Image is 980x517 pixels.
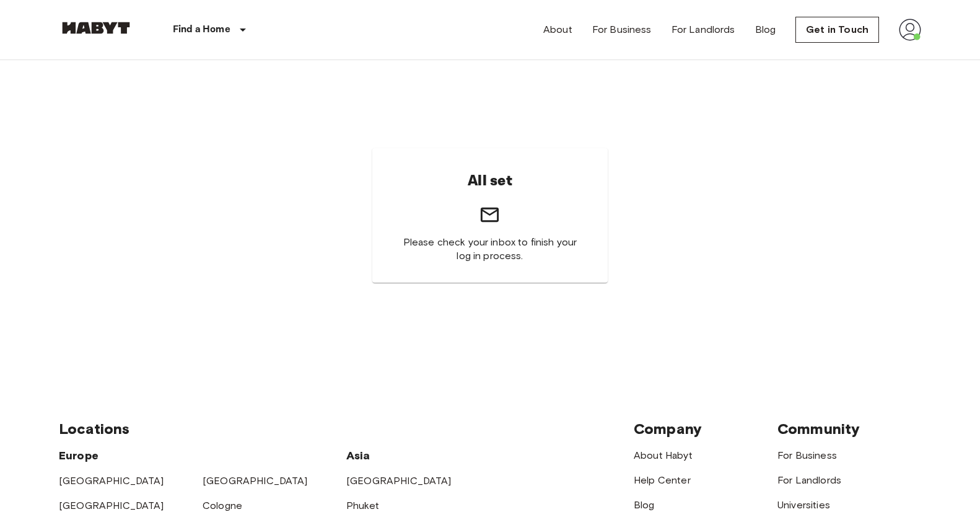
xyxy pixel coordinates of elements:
[634,420,702,438] span: Company
[203,500,242,511] a: Cologne
[795,17,879,43] a: Get in Touch
[59,449,98,462] span: Europe
[346,449,370,462] span: Asia
[899,19,921,41] img: avatar
[468,168,512,194] h6: All set
[59,475,164,487] a: [GEOGRAPHIC_DATA]
[634,474,691,486] a: Help Center
[634,449,693,461] a: About Habyt
[203,475,308,487] a: [GEOGRAPHIC_DATA]
[346,500,379,511] a: Phuket
[634,499,655,511] a: Blog
[592,22,652,37] a: For Business
[59,22,133,34] img: Habyt
[402,236,578,263] span: Please check your inbox to finish your log in process.
[755,22,776,37] a: Blog
[672,22,735,37] a: For Landlords
[543,22,572,37] a: About
[777,420,860,438] span: Community
[777,499,830,511] a: Universities
[346,475,452,487] a: [GEOGRAPHIC_DATA]
[777,474,841,486] a: For Landlords
[59,420,129,438] span: Locations
[777,449,837,461] a: For Business
[173,22,230,37] p: Find a Home
[59,500,164,511] a: [GEOGRAPHIC_DATA]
